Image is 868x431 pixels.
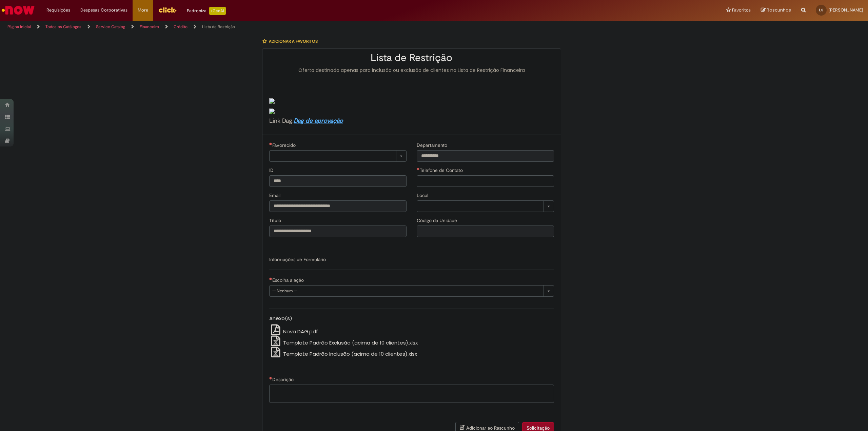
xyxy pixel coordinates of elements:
[417,200,554,212] a: Limpar campo Local
[417,217,458,223] span: Somente leitura - Código da Unidade
[417,168,420,170] span: Necessários
[272,142,297,148] span: Necessários - Favorecido
[269,142,272,145] span: Necessários
[269,167,275,173] span: Somente leitura - ID
[202,24,235,30] a: Lista de Restrição
[272,277,305,283] span: Escolha a ação
[174,24,188,30] a: Crédito
[138,7,148,14] span: More
[420,167,464,173] span: Telefone de Contato
[417,217,458,224] label: Somente leitura - Código da Unidade
[761,7,791,14] a: Rascunhos
[96,24,125,30] a: Service Catalog
[269,67,554,74] div: Oferta destinada apenas para inclusão ou exclusão de clientes na Lista de Restrição Financeira
[7,24,31,30] a: Página inicial
[1,3,36,17] img: ServiceNow
[269,385,554,403] textarea: Descrição
[269,192,282,198] span: Somente leitura - Email
[46,7,70,14] span: Requisições
[269,192,282,199] label: Somente leitura - Email
[5,21,574,33] ul: Trilhas de página
[269,150,407,162] a: Limpar campo Favorecido
[140,24,159,30] a: Financeiro
[269,217,282,223] span: Somente leitura - Título
[269,256,326,262] label: Informações de Formulário
[269,350,417,357] a: Template Padrão Inclusão (acima de 10 clientes).xlsx
[417,226,554,237] input: Código da Unidade
[269,226,407,237] input: Título
[417,175,554,187] input: Telefone de Contato
[283,339,418,346] span: Template Padrão Exclusão (acima de 10 clientes).xlsx
[269,339,418,346] a: Template Padrão Exclusão (acima de 10 clientes).xlsx
[829,7,863,13] span: [PERSON_NAME]
[269,118,554,124] h4: Link Dag:
[209,7,226,15] p: +GenAi
[269,328,318,335] a: Nova DAG.pdf
[269,277,272,280] span: Necessários
[272,376,295,383] span: Descrição
[272,286,540,296] span: -- Nenhum --
[283,350,417,357] span: Template Padrão Inclusão (acima de 10 clientes).xlsx
[269,167,275,174] label: Somente leitura - ID
[294,117,343,125] a: Dag de aprovação
[283,328,318,335] span: Nova DAG.pdf
[269,109,275,114] img: sys_attachment.do
[187,7,226,15] div: Padroniza
[417,192,430,198] span: Local
[417,142,449,149] label: Somente leitura - Departamento
[417,150,554,162] input: Departamento
[80,7,127,14] span: Despesas Corporativas
[269,217,282,224] label: Somente leitura - Título
[269,39,318,44] span: Adicionar a Favoritos
[45,24,81,30] a: Todos os Catálogos
[767,7,791,13] span: Rascunhos
[269,200,407,212] input: Email
[269,377,272,379] span: Necessários
[158,5,177,15] img: click_logo_yellow_360x200.png
[269,175,407,187] input: ID
[262,34,321,48] button: Adicionar a Favoritos
[732,7,751,14] span: Favoritos
[269,98,275,104] img: sys_attachment.do
[269,52,554,63] h2: Lista de Restrição
[269,316,554,321] h5: Anexo(s)
[819,8,823,12] span: LS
